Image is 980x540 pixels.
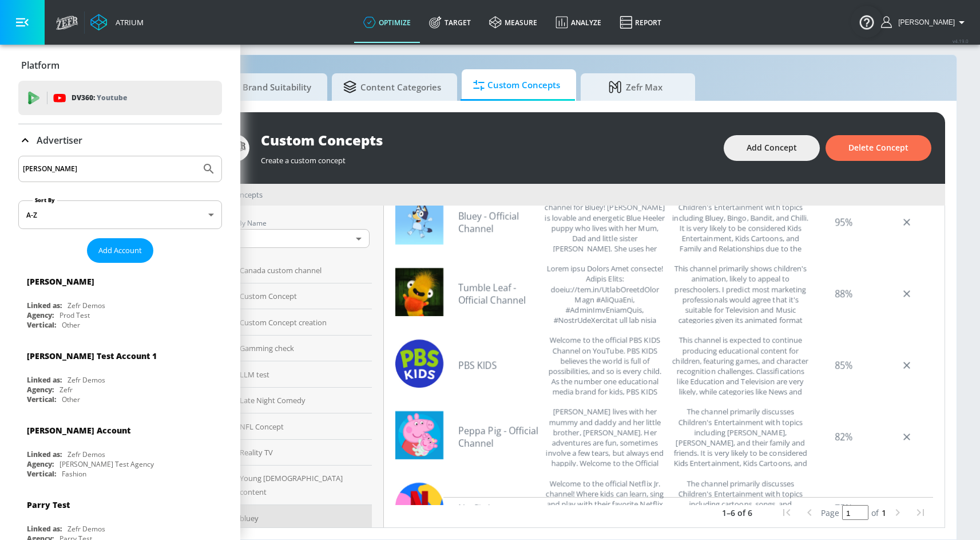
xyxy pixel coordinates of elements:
[27,425,130,436] div: [PERSON_NAME] Account
[223,229,370,248] div: A-Z
[672,192,810,252] div: The channel primarily discusses Children's Entertainment with topics including Bluey, Bingo, Band...
[722,507,752,519] p: 1–6 of 6
[343,73,441,101] span: Content Categories
[27,276,94,287] div: [PERSON_NAME]
[815,192,872,252] div: 95%
[610,2,670,43] a: Report
[68,524,105,534] div: Zefr Demos
[18,81,222,115] div: DV360: Youtube
[220,361,372,388] a: LLM test
[240,289,297,303] span: Custom Concept
[68,375,105,385] div: Zefr Demos
[27,310,54,320] div: Agency:
[220,73,311,101] span: Brand Suitability
[240,471,351,499] span: Young [DEMOGRAPHIC_DATA] content
[458,281,538,306] a: Tumble Leaf - Official Channel
[220,336,372,362] a: Gamming check
[395,268,443,316] img: UCiaVa0yoJNVMwk638km8aWg
[59,310,90,320] div: Prod Test
[395,340,443,388] img: UCrNnk0wFBnCS1awGjq_ijGQ
[240,368,269,381] span: LLM test
[27,395,56,404] div: Vertical:
[18,200,222,229] div: A-Z
[23,161,196,176] input: Search by name
[544,335,665,395] div: Welcome to the official PBS KIDS Channel on YouTube. PBS KIDS believes the world is full of possi...
[111,17,144,27] div: Atrium
[747,141,797,155] span: Add Concept
[223,217,370,229] p: Sort By Name
[544,478,665,538] div: Welcome to the official Netflix Jr. channel! Where kids can learn, sing and play with their favor...
[815,407,872,467] div: 82%
[87,238,153,263] button: Add Account
[220,466,372,505] a: Young [DEMOGRAPHIC_DATA] content
[27,524,62,534] div: Linked as:
[815,335,872,395] div: 85%
[27,450,62,459] div: Linked as:
[62,469,86,479] div: Fashion
[395,483,443,531] img: UCAJnyTWJPpKXuwgWQDdNWrQ
[72,92,127,104] p: DV360:
[851,6,883,38] button: Open Resource Center
[68,301,105,310] div: Zefr Demos
[826,135,931,161] button: Delete Concept
[458,424,538,450] a: Peppa Pig - Official Channel
[354,2,420,43] a: optimize
[33,196,57,204] label: Sort By
[458,210,538,235] a: Bluey - Official Channel
[62,320,80,330] div: Other
[240,420,284,433] span: NFL Concept
[240,341,294,355] span: Gamming check
[420,2,480,43] a: Target
[821,505,886,520] div: Set page and press "Enter"
[240,511,259,525] span: bluey
[27,350,157,361] div: [PERSON_NAME] Test Account 1
[842,505,868,520] input: page
[953,38,969,44] span: v 4.19.0
[672,407,810,467] div: The channel primarily discusses Children's Entertainment with topics including Peppa Pig, George ...
[98,244,142,257] span: Add Account
[848,141,908,155] span: Delete Concept
[473,72,560,99] span: Custom Concepts
[27,375,62,385] div: Linked as:
[220,505,372,531] a: bluey
[220,283,372,310] a: Custom Concept
[37,134,82,147] p: Advertiser
[220,190,263,200] div: Concepts
[220,388,372,414] a: Late Night Comedy
[220,413,372,440] a: NFL Concept
[724,135,820,161] button: Add Concept
[220,309,372,336] a: Custom Concept creation
[18,267,222,333] div: [PERSON_NAME]Linked as:Zefr DemosAgency:Prod TestVertical:Other
[27,320,56,330] div: Vertical:
[894,18,955,26] span: login as: justin.nim@zefr.com
[18,342,222,407] div: [PERSON_NAME] Test Account 1Linked as:Zefr DemosAgency:ZefrVertical:Other
[672,263,810,324] div: This channel primarily shows children's animation, likely to appeal to preschoolers. I predict mo...
[62,395,80,404] div: Other
[240,316,327,329] span: Custom Concept creation
[546,2,610,43] a: Analyze
[458,359,538,372] a: PBS KIDS
[90,14,144,31] a: Atrium
[59,459,154,469] div: [PERSON_NAME] Test Agency
[18,416,222,482] div: [PERSON_NAME] AccountLinked as:Zefr DemosAgency:[PERSON_NAME] Test AgencyVertical:Fashion
[220,257,372,283] a: Canada custom channel
[672,478,810,538] div: The channel primarily discusses Children's Entertainment with topics including cartoons, songs, a...
[97,92,127,104] p: Youtube
[815,263,872,324] div: 88%
[544,192,665,252] div: Welcome to the Official YouTube channel for Bluey! Bluey is lovable and energetic Blue Heeler pup...
[261,149,712,165] div: Create a custom concept
[18,124,222,156] div: Advertiser
[240,393,305,407] span: Late Night Comedy
[27,499,70,510] div: Parry Test
[544,407,665,467] div: Peppa lives with her mummy and daddy and her little brother, George. Her adventures are fun, some...
[240,446,273,459] span: Reality TV
[480,2,546,43] a: measure
[21,59,59,72] p: Platform
[395,411,443,459] img: UCAOtE1V7Ots4DjM8JLlrYgg
[68,450,105,459] div: Zefr Demos
[240,263,322,277] span: Canada custom channel
[672,335,810,395] div: This channel is expected to continue producing educational content for children, featuring games,...
[261,131,712,149] div: Custom Concepts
